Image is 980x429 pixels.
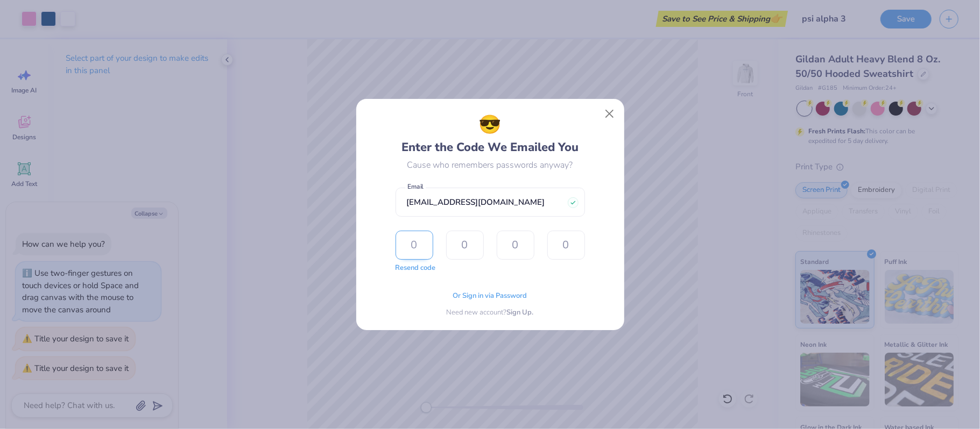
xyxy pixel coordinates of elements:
[447,308,534,318] div: Need new account?
[396,231,433,260] input: 0
[453,291,527,302] span: Or Sign in via Password
[507,308,534,318] span: Sign Up.
[446,231,484,260] input: 0
[396,263,436,274] button: Resend code
[407,159,573,171] div: Cause who remembers passwords anyway?
[479,111,502,139] span: 😎
[547,231,585,260] input: 0
[401,111,579,156] div: Enter the Code We Emailed You
[599,104,619,124] button: Close
[497,231,534,260] input: 0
